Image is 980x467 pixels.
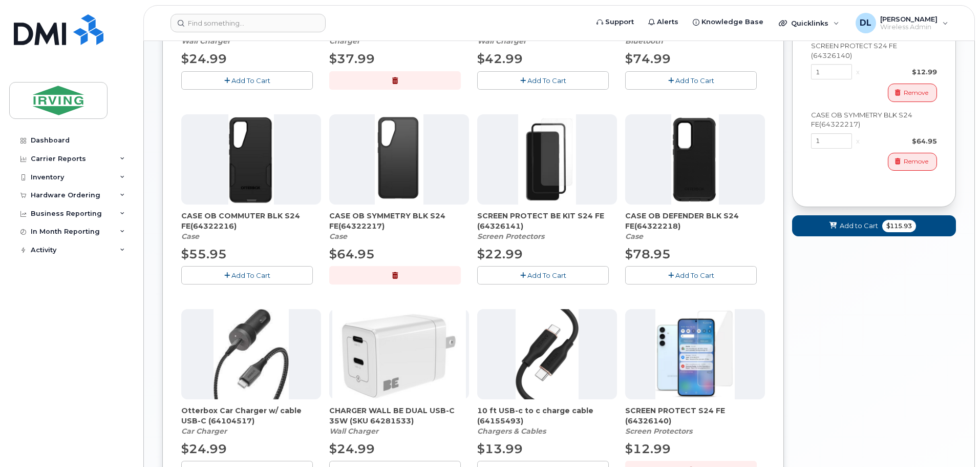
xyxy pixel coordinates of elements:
[214,309,289,399] img: download.jpg
[527,271,566,279] span: Add To Cart
[625,441,671,456] span: $12.99
[477,266,609,284] button: Add To Cart
[231,271,270,279] span: Add To Cart
[477,211,617,231] span: SCREEN PROTECT BE KIT S24 FE (64326141)
[329,441,375,456] span: $24.99
[477,247,523,261] span: $22.99
[625,232,643,241] em: Case
[329,405,469,436] div: CHARGER WALL BE DUAL USB-C 35W (SKU 64281533)
[864,67,937,77] div: $12.99
[864,136,937,146] div: $64.95
[852,67,864,77] div: x
[860,17,871,29] span: DL
[332,309,466,399] img: BE.png
[772,13,846,33] div: Quicklinks
[181,232,199,241] em: Case
[904,157,928,166] span: Remove
[880,15,938,23] span: [PERSON_NAME]
[181,36,230,46] em: Wall Charger
[625,266,757,284] button: Add To Cart
[882,220,916,232] span: $115.93
[329,405,469,426] span: CHARGER WALL BE DUAL USB-C 35W (SKU 64281533)
[181,71,313,89] button: Add To Cart
[329,51,375,66] span: $37.99
[675,271,714,279] span: Add To Cart
[625,427,692,436] em: Screen Protectors
[329,211,469,241] div: CASE OB SYMMETRY BLK S24 FE(64322217)
[516,309,579,399] img: ACCUS210715h8yE8.jpg
[888,153,937,171] button: Remove
[625,211,765,241] div: CASE OB DEFENDER BLK S24 FE(64322218)
[625,405,765,426] span: SCREEN PROTECT S24 FE (64326140)
[791,19,828,27] span: Quicklinks
[888,84,937,101] button: Remove
[625,405,765,436] div: SCREEN PROTECT S24 FE (64326140)
[329,36,360,46] em: Charger
[329,247,375,261] span: $64.95
[477,36,526,46] em: Wall Charger
[848,13,955,33] div: Drew LeBlanc
[625,247,671,261] span: $78.95
[811,110,937,129] div: CASE OB SYMMETRY BLK S24 FE(64322217)
[625,211,765,231] span: CASE OB DEFENDER BLK S24 FE(64322218)
[329,427,378,436] em: Wall Charger
[671,114,719,205] img: s24_fe_ob_Def.png
[181,247,227,261] span: $55.95
[625,71,757,89] button: Add To Cart
[181,211,321,231] span: CASE OB COMMUTER BLK S24 FE(64322216)
[181,51,227,66] span: $24.99
[477,71,609,89] button: Add To Cart
[171,14,326,32] input: Find something...
[904,88,928,97] span: Remove
[589,12,641,32] a: Support
[477,51,523,66] span: $42.99
[625,51,671,66] span: $74.99
[181,441,227,456] span: $24.99
[181,211,321,241] div: CASE OB COMMUTER BLK S24 FE(64322216)
[527,76,566,85] span: Add To Cart
[477,405,617,436] div: 10 ft USB-c to c charge cable (64155493)
[792,215,956,236] button: Add to Cart $115.93
[477,405,617,426] span: 10 ft USB-c to c charge cable (64155493)
[477,232,544,241] em: Screen Protectors
[329,232,347,241] em: Case
[675,76,714,85] span: Add To Cart
[228,114,274,205] img: s24_FE_ob_com.png
[477,211,617,241] div: SCREEN PROTECT BE KIT S24 FE (64326141)
[231,76,270,85] span: Add To Cart
[518,114,577,205] img: image003.png
[811,41,937,60] div: SCREEN PROTECT S24 FE (64326140)
[375,114,423,205] img: s24_fe_ob_sym.png
[329,211,469,231] span: CASE OB SYMMETRY BLK S24 FE(64322217)
[701,17,763,27] span: Knowledge Base
[686,12,771,32] a: Knowledge Base
[880,23,938,31] span: Wireless Admin
[625,36,663,46] em: Bluetooth
[477,441,523,456] span: $13.99
[655,309,735,399] img: s24_fe_-_screen_protector.png
[181,427,227,436] em: Car Charger
[657,17,678,27] span: Alerts
[641,12,686,32] a: Alerts
[181,266,313,284] button: Add To Cart
[840,221,878,231] span: Add to Cart
[852,136,864,146] div: x
[181,405,321,426] span: Otterbox Car Charger w/ cable USB-C (64104517)
[181,405,321,436] div: Otterbox Car Charger w/ cable USB-C (64104517)
[605,17,634,27] span: Support
[477,427,546,436] em: Chargers & Cables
